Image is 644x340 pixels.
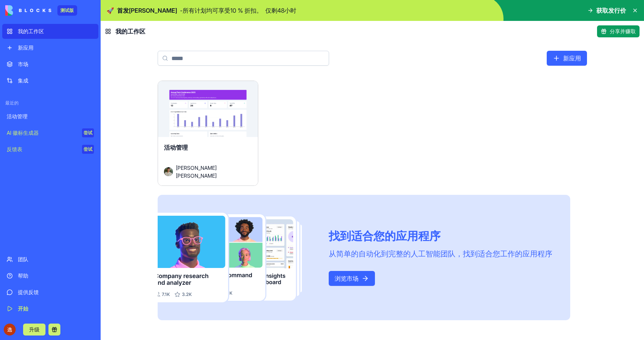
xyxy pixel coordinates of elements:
[18,44,34,51] font: 新应用
[180,7,183,14] font: -
[158,81,258,186] a: 活动管理Avatar[PERSON_NAME][PERSON_NAME]
[164,144,188,151] font: 活动管理
[2,73,98,88] a: 集成
[7,130,39,136] font: AI 徽标生成器
[164,167,173,176] img: Avatar
[563,54,581,62] font: 新应用
[7,146,22,152] font: 反馈表
[230,7,262,14] font: 10 % 折扣。
[18,272,28,279] font: 帮助
[107,7,114,14] font: 🚀
[597,25,640,37] button: 分享并赚取
[183,7,230,14] font: 所有计划均可享受
[5,5,77,16] a: 测试版
[2,24,98,39] a: 我的工作区
[329,249,552,258] font: 从简单的自动化到完整的人工智能团队，找到适合您工作的应用程序
[610,28,636,34] font: 分享并赚取
[18,289,39,295] font: 提供反馈
[329,271,375,286] a: 浏览市场
[23,324,45,336] button: 升级
[5,5,51,16] img: 标识
[2,285,98,300] a: 提供反馈
[18,28,44,34] font: 我的工作区
[176,165,217,179] font: [PERSON_NAME][PERSON_NAME]
[158,213,317,302] img: Frame_181_egmpey.png
[2,252,98,267] a: 团队
[2,57,98,72] a: 市场
[329,229,441,243] font: 找到适合您的应用程序
[18,256,28,262] font: 团队
[18,61,28,67] font: 市场
[4,324,16,336] img: ACg8ocKiKNaP1GJ7Oi3EZKjPedwYbaJJHcsZmFzpwIMOCmCpWXyyTA=s96-c
[18,77,28,84] font: 集成
[277,7,284,14] font: 48
[83,146,92,152] font: 尝试
[60,7,74,13] font: 测试版
[284,7,296,14] font: 小时
[117,7,177,14] font: 首发[PERSON_NAME]
[7,113,28,119] font: 活动管理
[2,109,98,124] a: 活动管理
[83,130,92,135] font: 尝试
[596,7,626,14] font: 获取发行价
[2,268,98,283] a: 帮助
[5,100,19,106] font: 最近的
[2,142,98,157] a: 反馈表尝试
[265,7,277,14] font: 仅剩
[18,305,28,312] font: 开始
[2,40,98,55] a: 新应用
[2,301,98,316] a: 开始
[335,275,359,282] font: 浏览市场
[29,326,40,333] font: 升级
[2,125,98,140] a: AI 徽标生成器尝试
[23,325,45,333] a: 升级
[547,51,587,66] a: 新应用
[116,28,145,35] font: 我的工作区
